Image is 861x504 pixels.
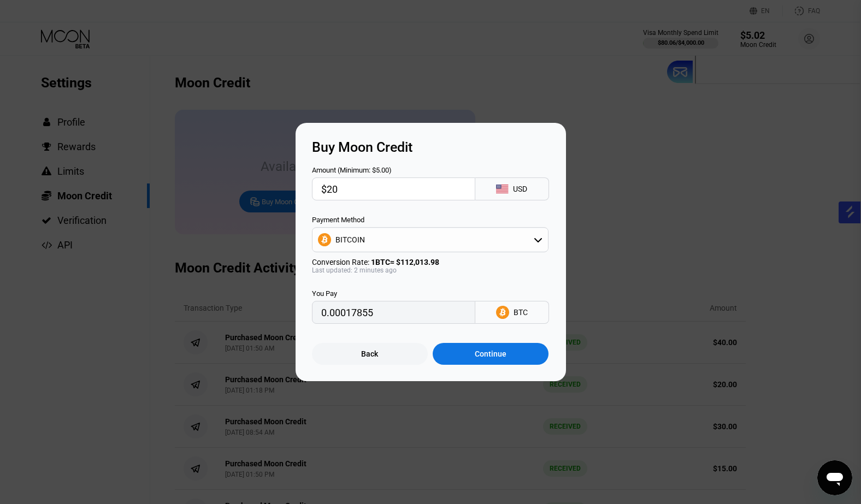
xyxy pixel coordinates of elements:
[371,258,439,266] span: 1 BTC ≈ $112,013.98
[514,308,528,317] div: BTC
[312,289,475,298] div: You Pay
[335,235,365,244] div: BITCOIN
[475,349,506,358] div: Continue
[361,349,378,358] div: Back
[513,185,527,193] div: USD
[321,178,466,200] input: $0.00
[312,166,475,174] div: Amount (Minimum: $5.00)
[312,258,549,266] div: Conversion Rate:
[433,343,549,365] div: Continue
[312,229,548,251] div: BITCOIN
[312,266,549,274] div: Last updated: 2 minutes ago
[312,139,550,155] div: Buy Moon Credit
[312,343,428,365] div: Back
[817,460,852,495] iframe: Button to launch messaging window
[312,216,549,224] div: Payment Method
